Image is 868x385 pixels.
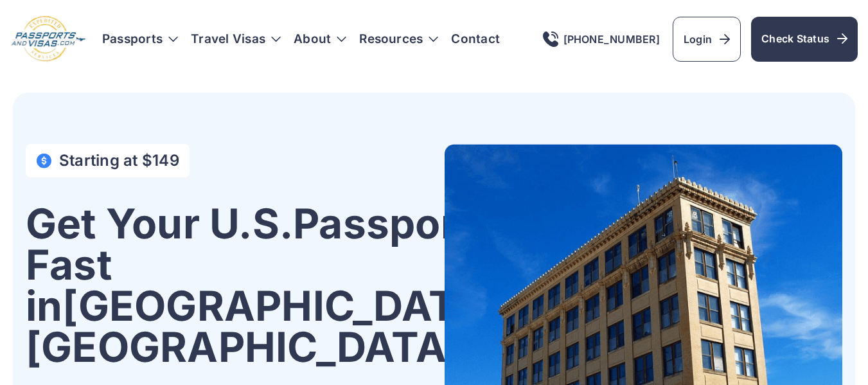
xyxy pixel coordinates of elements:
[673,17,741,62] a: Login
[10,15,87,63] img: Logo
[543,31,660,47] a: [PHONE_NUMBER]
[751,17,858,62] a: Check Status
[191,33,281,46] h3: Travel Visas
[359,33,438,46] h3: Resources
[451,33,500,46] a: Contact
[684,31,730,47] span: Login
[59,152,179,170] h4: Starting at $149
[102,33,178,46] h3: Passports
[761,31,847,46] span: Check Status
[294,33,331,46] a: About
[26,203,511,368] h1: Get Your U.S. Passport Fast in [GEOGRAPHIC_DATA], [GEOGRAPHIC_DATA]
